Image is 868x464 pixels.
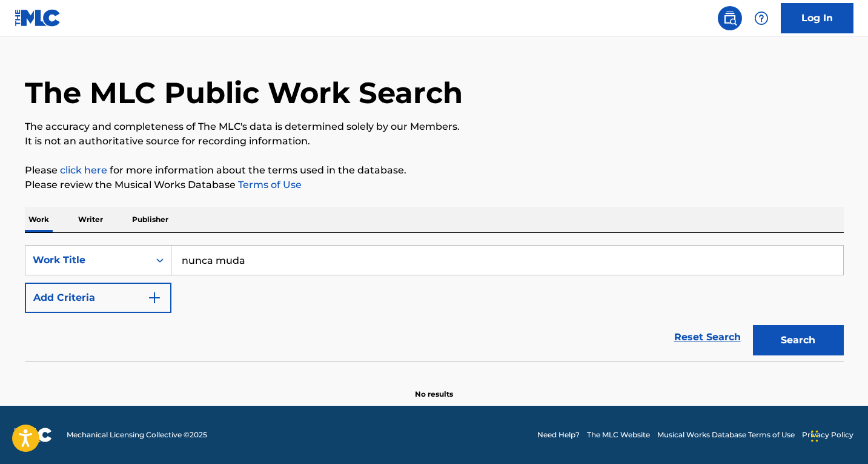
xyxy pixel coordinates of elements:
[147,291,162,305] img: 9d2ae6d4665cec9f34b9.svg
[802,429,853,440] a: Privacy Policy
[25,163,844,178] p: Please for more information about the terms used in the database.
[60,164,107,176] a: click here
[236,179,302,190] a: Terms of Use
[25,245,844,361] form: Search Form
[587,429,650,440] a: The MLC Website
[753,325,844,355] button: Search
[25,134,844,149] p: It is not an authoritative source for recording information.
[668,324,747,351] a: Reset Search
[781,3,853,33] a: Log In
[25,75,463,111] h1: The MLC Public Work Search
[723,11,737,25] img: search
[128,207,172,232] p: Publisher
[718,6,742,30] a: Public Search
[67,429,207,440] span: Mechanical Licensing Collective © 2025
[754,11,769,25] img: help
[25,283,171,313] button: Add Criteria
[415,374,453,400] p: No results
[807,406,868,464] iframe: Chat Widget
[15,9,61,27] img: MLC Logo
[33,253,142,267] div: Work Title
[749,6,774,30] div: Help
[657,429,795,440] a: Musical Works Database Terms of Use
[25,119,844,134] p: The accuracy and completeness of The MLC's data is determined solely by our Members.
[15,428,52,442] img: logo
[75,207,107,232] p: Writer
[811,418,818,454] div: Drag
[25,178,844,192] p: Please review the Musical Works Database
[25,207,53,232] p: Work
[537,429,580,440] a: Need Help?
